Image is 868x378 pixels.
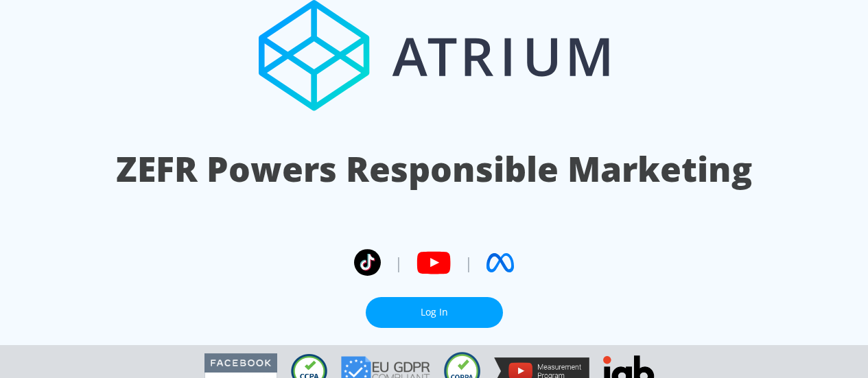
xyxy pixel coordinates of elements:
[395,252,403,273] span: |
[116,145,752,193] h1: ZEFR Powers Responsible Marketing
[366,297,503,328] a: Log In
[465,252,473,273] span: |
